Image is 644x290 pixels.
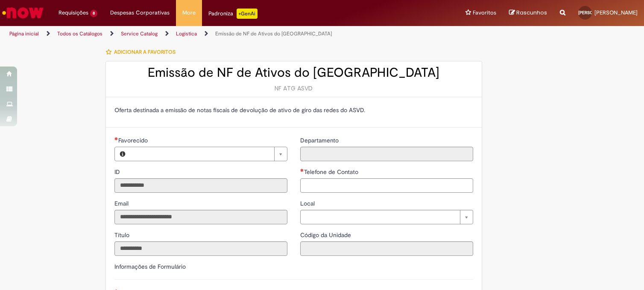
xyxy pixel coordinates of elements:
[594,9,638,16] span: [PERSON_NAME]
[110,9,170,17] span: Despesas Corporativas
[121,30,158,37] a: Service Catalog
[57,30,102,37] a: Todos os Catálogos
[578,10,612,15] span: [PERSON_NAME]
[300,168,304,172] span: Necessários
[300,178,473,193] input: Telefone de Contato
[300,136,340,144] span: Somente leitura - Departamento
[215,30,332,37] a: Emissão de NF de Ativos do [GEOGRAPHIC_DATA]
[114,199,130,208] label: Somente leitura - Email
[114,106,473,114] p: Oferta destinada a emissão de notas fiscais de devolução de ativo de giro das redes do ASVD.
[114,84,473,93] div: NF ATG ASVD
[300,136,340,145] label: Somente leitura - Departamento
[114,66,473,80] h2: Emissão de NF de Ativos do [GEOGRAPHIC_DATA]
[9,30,39,37] a: Página inicial
[176,30,197,37] a: Logistica
[114,137,118,140] span: Necessários
[130,147,287,161] a: Limpar campo Favorecido
[300,147,473,161] input: Departamento
[300,200,316,207] span: Local
[114,231,131,239] span: Somente leitura - Título
[300,231,353,239] label: Somente leitura - Código da Unidade
[182,9,196,17] span: More
[114,168,122,176] label: Somente leitura - ID
[473,9,496,17] span: Favoritos
[114,210,287,224] input: Email
[114,200,130,207] span: Somente leitura - Email
[59,9,88,17] span: Requisições
[300,241,473,256] input: Código da Unidade
[1,4,45,21] img: ServiceNow
[208,9,258,19] div: Padroniza
[115,147,130,161] button: Favorecido, Visualizar este registro
[509,9,547,17] a: Rascunhos
[114,241,287,256] input: Título
[118,136,149,144] span: Necessários - Favorecido
[105,43,180,61] button: Adicionar a Favoritos
[304,168,360,176] span: Telefone de Contato
[114,178,287,193] input: ID
[300,210,473,224] a: Limpar campo Local
[6,26,423,42] ul: Trilhas de página
[114,231,131,239] label: Somente leitura - Título
[114,49,176,55] span: Adicionar a Favoritos
[300,231,353,239] span: Somente leitura - Código da Unidade
[90,10,97,17] span: 8
[114,263,186,270] label: Informações de Formulário
[237,9,258,19] p: +GenAi
[516,9,547,17] span: Rascunhos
